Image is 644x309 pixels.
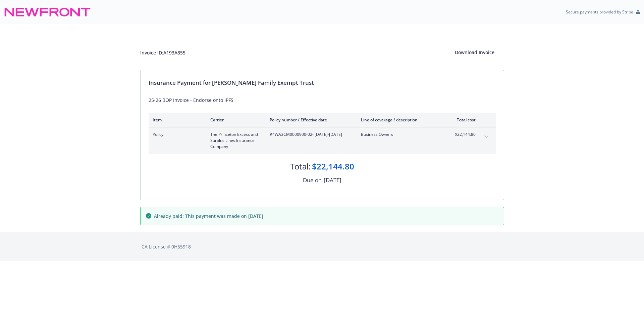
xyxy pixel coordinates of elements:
span: Already paid: This payment was made on [DATE] [154,213,263,220]
span: $22,144.80 [450,131,476,138]
div: PolicyThe Princeton Excess and Surplus Lines Insurance Company#4WA3CM0000900-02- [DATE]-[DATE]Bus... [149,127,496,154]
p: Secure payments provided by Stripe [566,9,633,15]
span: The Princeton Excess and Surplus Lines Insurance Company [210,131,259,150]
span: Business Owners [361,131,440,138]
div: $22,144.80 [312,161,354,172]
div: Total cost [450,117,476,123]
div: Download Invoice [445,46,504,59]
div: Line of coverage / description [361,117,440,123]
div: Invoice ID: A193A855 [140,49,185,56]
div: CA License # 0H55918 [142,243,503,250]
div: Due on [303,176,322,185]
div: Insurance Payment for [PERSON_NAME] Family Exempt Trust [149,78,496,87]
button: Download Invoice [445,46,504,59]
div: Policy number / Effective date [270,117,350,123]
span: Policy [153,131,200,138]
span: #4WA3CM0000900-02 - [DATE]-[DATE] [270,131,350,138]
div: Carrier [210,117,259,123]
div: 25-26 BOP Invoice - Endorse onto IPFS [149,96,496,104]
button: expand content [481,131,492,142]
div: Total: [290,161,311,172]
div: Item [153,117,200,123]
div: [DATE] [324,176,341,185]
